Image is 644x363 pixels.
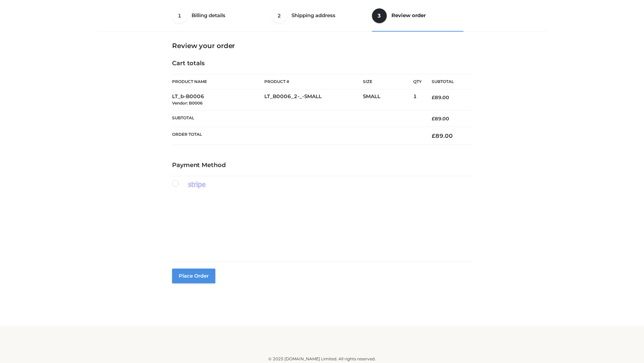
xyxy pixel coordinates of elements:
h4: Payment Method [172,162,472,169]
span: £ [432,94,435,100]
th: Order Total [172,127,422,145]
bdi: 89.00 [432,94,449,100]
th: Qty [413,74,422,89]
th: Product Name [172,74,264,89]
td: LT_b-B0006 [172,89,264,111]
div: © 2025 [DOMAIN_NAME] Limited. All rights reserved. [100,356,544,362]
th: Size [363,74,410,89]
h3: Review your order [172,42,472,50]
td: LT_B0006_2-_-SMALL [264,89,363,111]
td: 1 [413,89,422,111]
th: Subtotal [172,110,422,127]
h4: Cart totals [172,60,472,67]
bdi: 89.00 [432,116,449,122]
td: SMALL [363,89,413,111]
th: Product # [264,74,363,89]
iframe: Secure payment input frame [171,187,471,256]
button: Place order [172,269,215,283]
bdi: 89.00 [432,132,453,139]
th: Subtotal [422,74,472,89]
span: £ [432,132,435,139]
span: £ [432,116,435,122]
small: Vendor: B0006 [172,100,203,106]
